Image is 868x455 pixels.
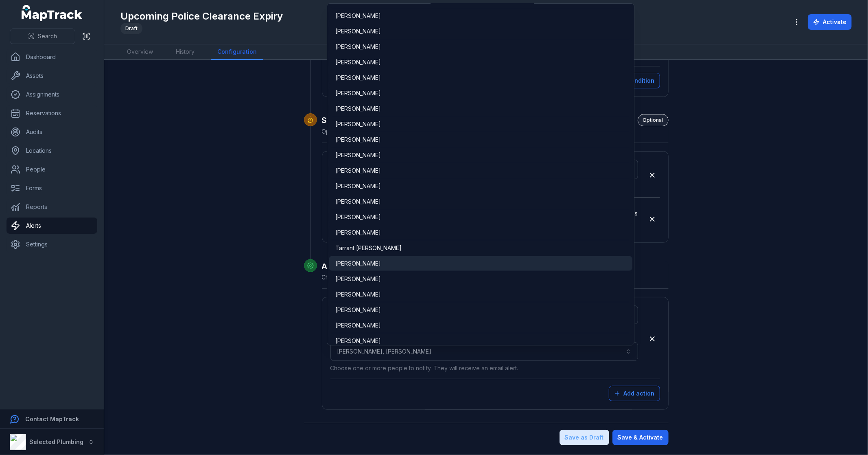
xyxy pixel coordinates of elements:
span: [PERSON_NAME] [335,89,381,97]
span: [PERSON_NAME] [335,105,381,113]
span: [PERSON_NAME] [335,229,381,237]
span: [PERSON_NAME] [335,275,381,283]
span: [PERSON_NAME] [335,290,381,299]
span: [PERSON_NAME] [335,12,381,20]
span: [PERSON_NAME] [335,151,381,159]
span: [PERSON_NAME] [335,167,381,175]
span: [PERSON_NAME] [335,321,381,330]
span: [PERSON_NAME] [335,259,381,268]
span: [PERSON_NAME] [335,306,381,314]
button: [PERSON_NAME], [PERSON_NAME] [330,342,638,361]
span: [PERSON_NAME] [335,58,381,66]
span: [PERSON_NAME] [335,136,381,144]
span: [PERSON_NAME] [335,74,381,82]
span: [PERSON_NAME] [335,120,381,128]
div: [PERSON_NAME], [PERSON_NAME] [327,3,634,345]
span: Tarrant [PERSON_NAME] [335,244,402,252]
span: [PERSON_NAME] [335,198,381,206]
span: [PERSON_NAME] [335,27,381,35]
span: [PERSON_NAME] [335,43,381,51]
span: [PERSON_NAME] [335,182,381,190]
span: [PERSON_NAME] [335,213,381,221]
span: [PERSON_NAME] [335,337,381,345]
